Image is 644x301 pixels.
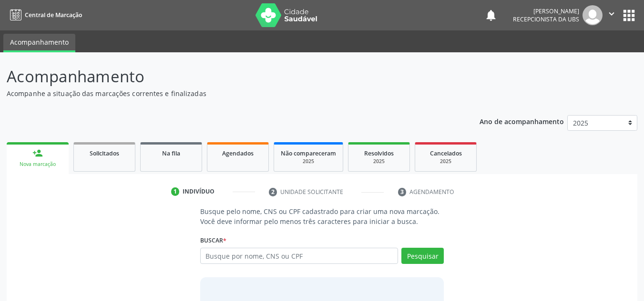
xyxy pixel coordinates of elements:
a: Central de Marcação [7,7,82,23]
input: Busque por nome, CNS ou CPF [200,248,399,264]
a: Acompanhamento [3,34,75,52]
span: Solicitados [90,149,119,157]
p: Ano de acompanhamento [480,115,564,127]
div: person_add [32,148,43,158]
div: 2025 [281,158,336,165]
span: Central de Marcação [25,11,82,19]
button: apps [621,7,637,24]
button: Pesquisar [401,248,444,264]
p: Busque pelo nome, CNS ou CPF cadastrado para criar uma nova marcação. Você deve informar pelo men... [200,206,444,226]
button: notifications [484,9,498,22]
img: img [583,5,603,25]
span: Não compareceram [281,149,336,157]
p: Acompanhe a situação das marcações correntes e finalizadas [7,88,448,98]
div: 1 [171,187,180,196]
span: Resolvidos [364,149,394,157]
div: Indivíduo [183,187,215,196]
span: Na fila [162,149,180,157]
span: Cancelados [430,149,462,157]
div: [PERSON_NAME] [513,7,579,15]
div: 2025 [422,158,470,165]
span: Agendados [222,149,254,157]
label: Buscar [200,233,226,248]
div: Nova marcação [13,161,62,168]
span: Recepcionista da UBS [513,15,579,23]
i:  [606,9,617,19]
p: Acompanhamento [7,65,448,88]
button:  [603,5,621,25]
div: 2025 [355,158,403,165]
